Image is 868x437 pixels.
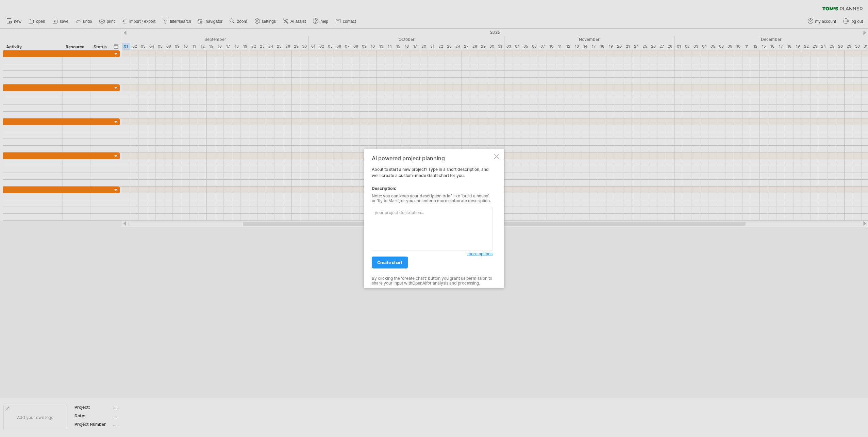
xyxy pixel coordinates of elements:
[412,280,426,286] a: OpenAI
[467,251,493,256] span: more options
[372,155,493,282] div: About to start a new project? Type in a short description, and we'll create a custom-made Gantt c...
[372,276,493,286] div: By clicking the 'create chart' button you grant us permission to share your input with for analys...
[372,194,493,204] div: Note: you can keep your description brief, like 'build a house' or 'fly to Mars', or you can ente...
[372,257,408,269] a: create chart
[372,155,493,161] div: AI powered project planning
[377,260,402,265] span: create chart
[467,251,493,257] a: more options
[372,185,493,192] div: Description:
